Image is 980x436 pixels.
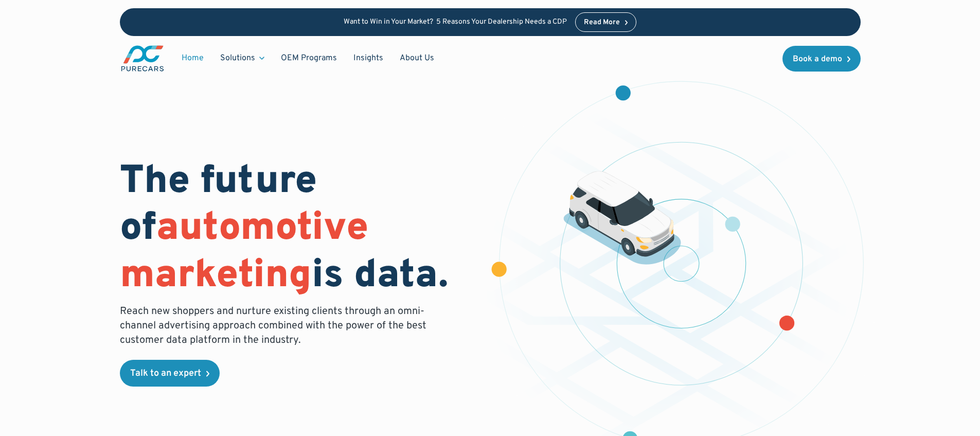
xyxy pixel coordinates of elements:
[793,55,842,63] div: Book a demo
[220,53,255,64] div: Solutions
[212,48,273,68] div: Solutions
[584,19,620,26] div: Read More
[120,304,433,347] p: Reach new shoppers and nurture existing clients through an omni-channel advertising approach comb...
[391,48,442,68] a: About Us
[173,48,212,68] a: Home
[344,18,567,27] p: Want to Win in Your Market? 5 Reasons Your Dealership Needs a CDP
[120,44,165,73] a: main
[120,204,368,301] span: automotive marketing
[120,44,165,73] img: purecars logo
[130,369,201,378] div: Talk to an expert
[782,46,861,72] a: Book a demo
[120,360,220,387] a: Talk to an expert
[120,159,478,300] h1: The future of is data.
[563,171,682,265] img: illustration of a vehicle
[345,48,391,68] a: Insights
[575,12,637,32] a: Read More
[273,48,345,68] a: OEM Programs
